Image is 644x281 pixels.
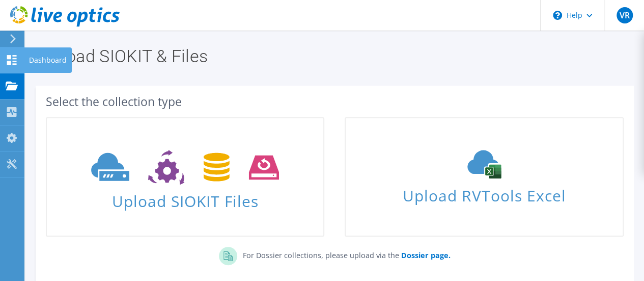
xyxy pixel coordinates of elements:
p: For Dossier collections, please upload via the [237,247,450,261]
a: Upload SIOKIT Files [46,117,324,237]
span: Upload RVTools Excel [346,182,622,204]
svg: \n [553,11,562,20]
div: Select the collection type [46,96,624,107]
a: Upload RVTools Excel [345,117,623,237]
span: Upload SIOKIT Files [47,187,323,209]
b: Dossier page. [401,250,450,260]
a: Dossier page. [399,250,450,260]
div: Dashboard [24,47,72,73]
h1: Upload SIOKIT & Files [41,47,624,65]
span: VR [617,7,633,23]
